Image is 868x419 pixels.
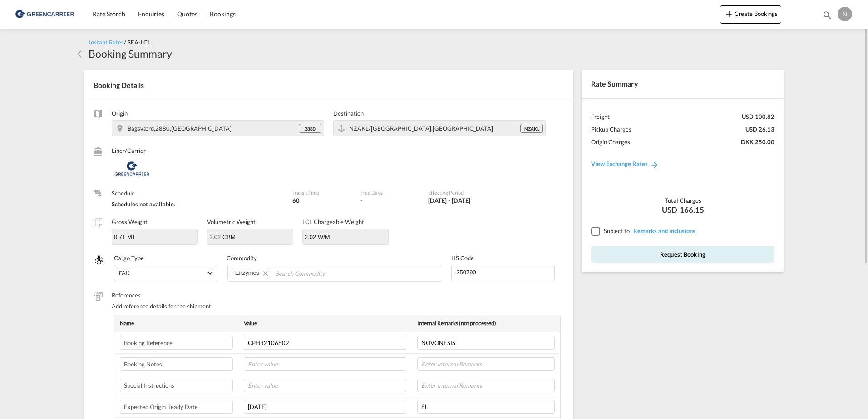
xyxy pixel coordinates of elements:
input: Enter Internal Remarks [417,336,555,350]
label: References [112,291,564,299]
input: Enter Internal Remarks [417,357,555,371]
div: Add reference details for the shipment [112,302,564,310]
span: 2880 [305,126,316,132]
div: DKK 250.00 [741,138,774,146]
img: b0b18ec08afe11efb1d4932555f5f09d.png [14,4,75,24]
div: USD 100.82 [742,112,774,121]
md-icon: /assets/icons/custom/liner-aaa8ad.svg [94,147,103,156]
label: LCL Chargeable Weight [302,218,364,225]
button: Request Booking [591,246,774,263]
label: Origin [112,109,324,117]
input: Enter label [120,336,233,350]
div: Schedules not available. [112,200,283,208]
input: Chips input. [276,266,359,281]
div: USD [591,205,774,215]
label: Destination [333,109,546,117]
md-icon: icon-arrow-left [75,49,86,59]
input: Enter Internal Remarks [417,379,555,392]
div: Rate Summary [582,70,784,98]
div: 01 Jul 2025 - 30 Sep 2025 [428,196,470,205]
div: Freight [591,112,610,121]
input: Enter label [120,379,233,392]
span: Instant Rates [89,39,124,46]
a: View Exchange Rates [582,151,668,176]
input: Enter Internal Remarks [417,400,555,414]
label: Free Days [360,189,419,196]
md-chips-wrap: Chips container. Use arrow keys to select chips. [227,265,442,281]
div: Origin Charges [591,138,630,146]
md-icon: icon-magnify [822,10,832,20]
md-select: Select Cargo type: FAK [114,265,217,281]
span: Subject to [604,227,630,234]
span: Bookings [210,10,235,18]
label: Cargo Type [114,254,217,262]
span: NZAKL/Auckland,Oceania [349,125,493,132]
span: Bagsværd,2880,Denmark [128,125,232,132]
div: icon-magnify [822,10,832,24]
div: FAK [119,269,130,277]
th: Internal Remarks (not processed) [412,315,560,332]
div: N [838,7,852,21]
span: Booking Details [94,81,144,89]
input: Enter value [244,336,406,350]
div: NZAKL [520,124,543,133]
span: Enquiries [138,10,164,18]
input: Enter value [244,400,406,414]
label: Schedule [112,189,283,197]
span: Rate Search [93,10,125,18]
div: Booking Summary [89,46,172,61]
input: Enter value [244,379,406,392]
label: Commodity [227,254,443,262]
span: 166.15 [680,205,704,215]
label: Volumetric Weight [207,218,256,225]
label: HS Code [451,254,555,262]
label: Liner/Carrier [112,146,283,155]
span: REMARKSINCLUSIONS [631,227,695,234]
div: Enzymes. Press delete to remove this chip. [235,268,261,278]
span: / SEA-LCL [124,39,151,46]
button: icon-plus 400-fgCreate Bookings [720,5,781,24]
div: 60 [292,196,351,205]
input: Enter value [244,357,406,371]
div: Total Charges [591,196,774,205]
label: Effective Period [428,189,509,196]
input: Enter label [120,400,233,414]
span: Quotes [177,10,197,18]
label: Gross Weight [112,218,148,225]
div: USD 26.13 [745,125,774,133]
md-icon: icon-arrow-right [650,160,659,169]
button: Remove Enzymes [257,268,271,278]
div: icon-arrow-left [75,46,89,61]
div: Greencarrier Consolidators [112,157,283,180]
div: Pickup Charges [591,125,631,133]
md-icon: icon-plus 400-fg [724,8,735,19]
span: Enzymes [235,269,259,276]
img: Greencarrier Consolidators [112,157,152,180]
th: Value [238,315,412,332]
input: Enter label [120,357,233,371]
th: Name [114,315,238,332]
input: Enter HS Code [455,265,554,279]
div: - [360,196,363,205]
label: Transit Time [292,189,351,196]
